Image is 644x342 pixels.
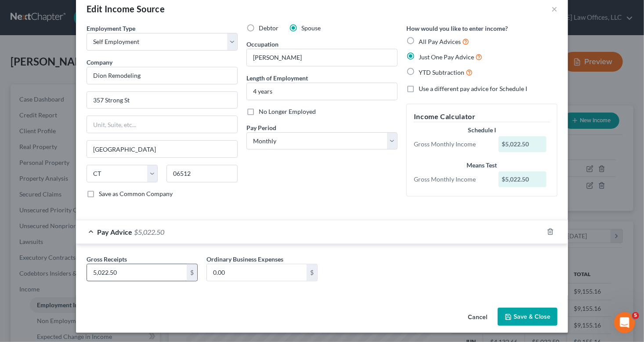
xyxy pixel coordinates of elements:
[87,3,165,15] div: Edit Income Source
[461,309,494,326] button: Cancel
[419,53,474,61] span: Just One Pay Advice
[87,116,237,133] input: Unit, Suite, etc...
[247,49,397,66] input: --
[414,126,550,135] div: Schedule I
[87,25,135,32] span: Employment Type
[614,312,635,333] iframe: Intercom live chat
[246,73,308,83] label: Length of Employment
[414,111,550,122] h5: Income Calculator
[87,67,238,84] input: Search company by name...
[499,136,547,152] div: $5,022.50
[246,124,276,131] span: Pay Period
[551,4,557,14] button: ×
[259,24,279,32] span: Debtor
[207,264,307,281] input: 0.00
[419,69,464,76] span: YTD Subtraction
[409,175,494,184] div: Gross Monthly Income
[414,161,550,170] div: Means Test
[87,58,112,66] span: Company
[187,264,197,281] div: $
[206,255,283,264] label: Ordinary Business Expenses
[166,165,238,182] input: Enter zip...
[307,264,317,281] div: $
[247,83,397,100] input: ex: 2 years
[419,85,527,92] span: Use a different pay advice for Schedule I
[87,141,237,157] input: Enter city...
[134,228,164,236] span: $5,022.50
[409,140,494,149] div: Gross Monthly Income
[87,255,127,264] label: Gross Receipts
[259,108,316,115] span: No Longer Employed
[87,264,187,281] input: 0.00
[99,190,173,197] span: Save as Common Company
[246,40,279,49] label: Occupation
[499,171,547,187] div: $5,022.50
[632,312,639,319] span: 5
[87,92,237,109] input: Enter address...
[498,308,557,326] button: Save & Close
[419,38,461,45] span: All Pay Advices
[301,24,321,32] span: Spouse
[406,24,508,33] label: How would you like to enter income?
[97,228,132,236] span: Pay Advice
